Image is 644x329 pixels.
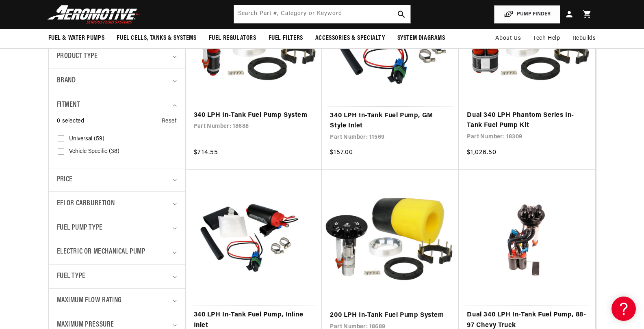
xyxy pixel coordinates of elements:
[397,34,445,43] span: System Diagrams
[315,34,385,43] span: Accessories & Specialty
[48,34,105,43] span: Fuel & Water Pumps
[489,29,527,48] a: About Us
[57,168,177,191] summary: Price
[57,289,177,313] summary: Maximum Flow Rating (0 selected)
[57,75,76,87] span: Brand
[42,29,111,48] summary: Fuel & Water Pumps
[162,117,177,126] a: Reset
[57,99,80,111] span: Fitment
[392,5,410,23] button: search button
[57,198,115,210] span: EFI or Carburetion
[467,110,587,131] a: Dual 340 LPH Phantom Series In-Tank Fuel Pump Kit
[57,264,177,288] summary: Fuel Type (0 selected)
[262,29,309,48] summary: Fuel Filters
[57,117,85,126] span: 0 selected
[203,29,262,48] summary: Fuel Regulators
[209,34,256,43] span: Fuel Regulators
[533,34,560,43] span: Tech Help
[117,34,196,43] span: Fuel Cells, Tanks & Systems
[69,148,119,155] span: Vehicle Specific (38)
[57,246,145,258] span: Electric or Mechanical Pump
[57,222,103,234] span: Fuel Pump Type
[57,295,122,307] span: Maximum Flow Rating
[57,93,177,117] summary: Fitment (0 selected)
[330,310,451,321] a: 200 LPH In-Tank Fuel Pump System
[234,5,410,23] input: Search by Part Number, Category or Keyword
[57,69,177,93] summary: Brand (0 selected)
[330,111,451,131] a: 340 LPH In-Tank Fuel Pump, GM Style Inlet
[566,29,602,48] summary: Rebuilds
[309,29,391,48] summary: Accessories & Specialty
[111,29,202,48] summary: Fuel Cells, Tanks & Systems
[57,45,177,69] summary: Product type (0 selected)
[495,35,521,41] span: About Us
[45,5,147,24] img: Aeromotive
[194,110,314,121] a: 340 LPH In-Tank Fuel Pump System
[269,34,303,43] span: Fuel Filters
[57,192,177,216] summary: EFI or Carburetion (0 selected)
[57,174,73,185] span: Price
[57,216,177,240] summary: Fuel Pump Type (0 selected)
[494,5,560,24] button: PUMP FINDER
[57,51,98,62] span: Product type
[391,29,451,48] summary: System Diagrams
[57,240,177,264] summary: Electric or Mechanical Pump (0 selected)
[69,135,104,143] span: Universal (59)
[527,29,566,48] summary: Tech Help
[572,34,596,43] span: Rebuilds
[57,271,86,282] span: Fuel Type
